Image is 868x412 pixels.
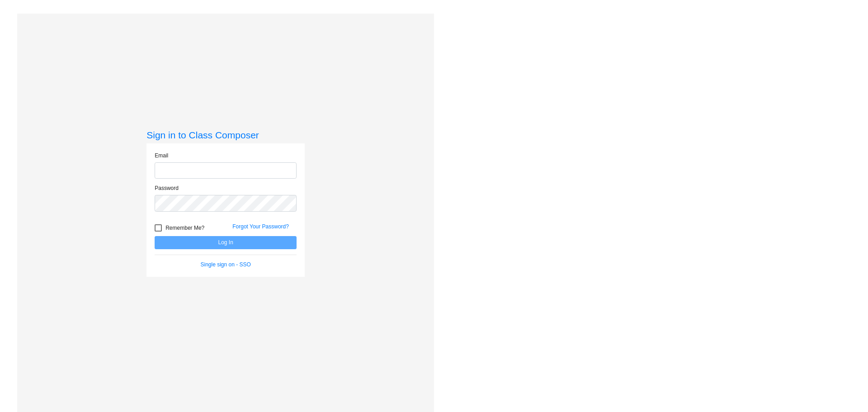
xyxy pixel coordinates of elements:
a: Forgot Your Password? [232,223,289,230]
span: Remember Me? [165,223,204,233]
label: Password [155,184,179,192]
button: Log In [155,236,297,249]
h3: Sign in to Class Composer [146,129,305,141]
a: Single sign on - SSO [201,261,251,268]
label: Email [155,152,168,160]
